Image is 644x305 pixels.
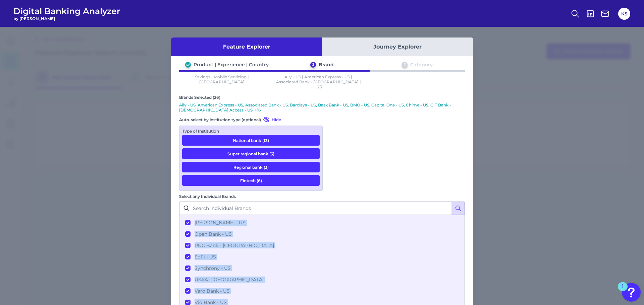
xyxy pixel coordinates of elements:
div: Product | Experience | Country [194,62,269,68]
span: PNC Bank - [GEOGRAPHIC_DATA] [195,242,274,248]
label: Select any Individual Brands [179,194,236,199]
div: Auto-select by institution type (optional) [179,116,323,123]
input: Search Individual Brands [179,202,465,215]
div: 2 [310,62,316,68]
span: Varo Bank - US [195,288,230,294]
button: [PERSON_NAME] - US [180,217,464,228]
div: Brand [319,62,334,68]
p: Ally - US, American Express - US, Associated Bank - US, Barclays - US, Bask Bank - US, BMO - US, ... [179,102,465,112]
button: Varo Bank - US [180,285,464,297]
button: Super regional bank (3) [182,148,320,159]
div: Type of Institution [182,129,320,134]
button: Fintech (6) [182,175,320,186]
span: Synchrony - US [195,265,231,271]
p: Ally - US | American Express - US | Associated Bank - [GEOGRAPHIC_DATA] | +23 [276,74,362,89]
span: by [PERSON_NAME] [13,16,120,21]
button: Regional bank (3) [182,162,320,172]
span: Digital Banking Analyzer [13,6,120,16]
span: [PERSON_NAME] - US [195,220,246,226]
div: 3 [402,62,408,68]
button: Hide [261,116,281,123]
button: Open Resource Center, 1 new notification [622,283,641,302]
div: Brands Selected (26) [179,95,465,100]
div: Category [410,62,433,68]
button: SoFi - US [180,251,464,262]
button: Open Bank - US [180,228,464,240]
button: Feature Explorer [171,37,322,56]
p: Savings | Mobile Servicing | [GEOGRAPHIC_DATA] [179,74,265,89]
span: SoFi - US [195,254,216,260]
div: 1 [621,287,624,295]
button: National bank (13) [182,135,320,146]
button: USAA - [GEOGRAPHIC_DATA] [180,274,464,285]
span: Open Bank - US [195,231,232,237]
span: USAA - [GEOGRAPHIC_DATA] [195,277,264,283]
button: Synchrony - US [180,262,464,274]
button: Journey Explorer [322,37,473,56]
button: PNC Bank - [GEOGRAPHIC_DATA] [180,240,464,251]
button: KS [618,8,630,20]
